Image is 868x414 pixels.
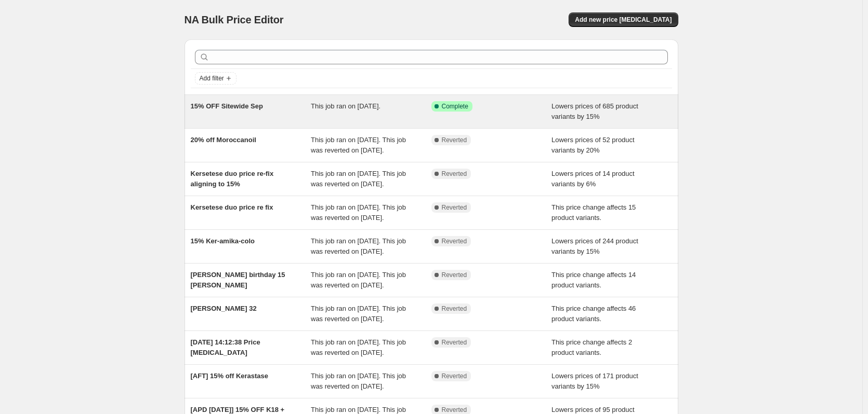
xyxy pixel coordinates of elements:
[551,237,638,255] span: Lowers prices of 244 product variants by 15%
[191,305,257,312] span: [PERSON_NAME] 32
[442,102,468,111] span: Complete
[311,102,380,110] span: This job ran on [DATE].
[551,136,635,154] span: Lowers prices of 52 product variants by 20%
[191,102,263,110] span: 15% OFF Sitewide Sep
[551,338,632,356] span: This price change affects 2 product variants.
[311,203,406,222] span: This job ran on [DATE]. This job was reverted on [DATE].
[551,305,636,323] span: This price change affects 46 product variants.
[442,170,467,178] span: Reverted
[191,136,256,144] span: 20% off Moroccanoil
[311,237,406,255] span: This job ran on [DATE]. This job was reverted on [DATE].
[551,102,638,120] span: Lowers prices of 685 product variants by 15%
[191,237,255,245] span: 15% Ker-amika-colo
[191,170,274,188] span: Kersetese duo price re-fix aligning to 15%
[551,170,635,188] span: Lowers prices of 14 product variants by 6%
[442,305,467,313] span: Reverted
[311,136,406,154] span: This job ran on [DATE]. This job was reverted on [DATE].
[191,372,269,380] span: [AFT] 15% off Kerastase
[575,16,672,24] span: Add new price [MEDICAL_DATA]
[442,338,467,347] span: Reverted
[195,72,236,85] button: Add filter
[551,271,636,289] span: This price change affects 14 product variants.
[551,372,638,390] span: Lowers prices of 171 product variants by 15%
[191,338,260,356] span: [DATE] 14:12:38 Price [MEDICAL_DATA]
[442,136,467,144] span: Reverted
[311,372,406,390] span: This job ran on [DATE]. This job was reverted on [DATE].
[311,305,406,323] span: This job ran on [DATE]. This job was reverted on [DATE].
[191,203,273,211] span: Kersetese duo price re fix
[311,170,406,188] span: This job ran on [DATE]. This job was reverted on [DATE].
[442,372,467,380] span: Reverted
[551,203,636,222] span: This price change affects 15 product variants.
[185,14,284,25] span: NA Bulk Price Editor
[311,338,406,356] span: This job ran on [DATE]. This job was reverted on [DATE].
[569,12,678,27] button: Add new price [MEDICAL_DATA]
[442,271,467,279] span: Reverted
[311,271,406,289] span: This job ran on [DATE]. This job was reverted on [DATE].
[442,406,467,414] span: Reverted
[442,237,467,245] span: Reverted
[200,74,224,82] span: Add filter
[191,271,285,289] span: [PERSON_NAME] birthday 15 [PERSON_NAME]
[442,203,467,212] span: Reverted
